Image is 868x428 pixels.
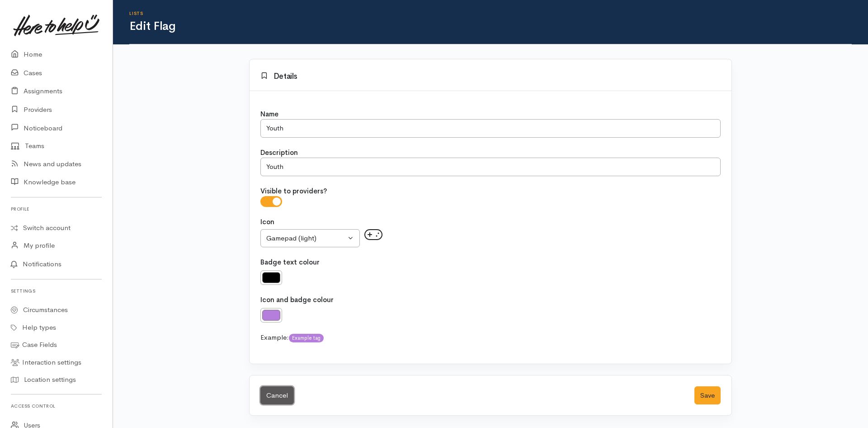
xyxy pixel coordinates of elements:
[11,400,102,412] h6: Access control
[260,72,721,81] h3: Details
[260,148,298,158] label: Description
[129,20,852,33] h1: Edit Flag
[260,217,274,227] label: Icon
[289,334,324,342] span: Example tag
[260,270,282,285] input: Choose your background color
[260,186,327,197] label: Visible to providers?
[260,109,278,120] label: Name
[260,386,294,405] a: Cancel
[260,332,721,343] div: Example:
[260,257,320,268] label: Badge text colour
[694,386,721,405] button: Save
[11,203,102,215] h6: Profile
[11,285,102,297] h6: Settings
[129,11,852,16] h6: Lists
[266,233,346,244] div: Gamepad (light)
[260,229,360,248] button: Gamepad (light)
[260,295,334,305] label: Icon and badge colour
[260,308,282,323] input: Choose your color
